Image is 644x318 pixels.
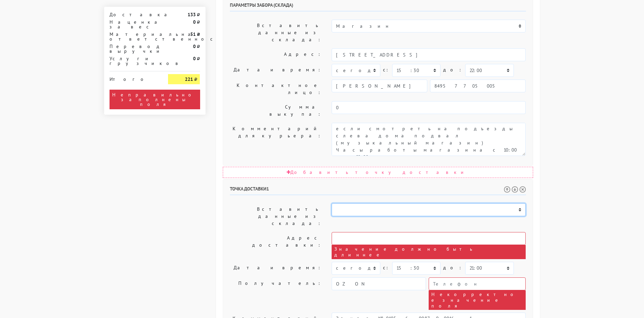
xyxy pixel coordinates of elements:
[230,186,526,195] h6: Точка доставки
[225,101,327,120] label: Сумма выкупа:
[225,262,327,275] label: Дата и время:
[104,44,163,53] div: Перевод выручки
[225,64,327,77] label: Дата и время:
[332,123,526,156] textarea: если смотреть на подъезды слева дома подвал (музыкальный магазин) Часы работы магазина с 10:00 до...
[190,31,196,37] strong: 51
[266,186,269,192] span: 1
[193,55,196,62] strong: 0
[225,232,327,259] label: Адрес доставки:
[223,167,533,178] div: Добавить точку доставки
[429,290,526,310] div: Некорректное значение поля
[332,245,526,259] div: Значение должно быть длиннее
[383,64,389,76] label: c:
[443,64,462,76] label: до:
[110,74,158,82] div: Итого
[332,277,426,290] input: Имя
[104,56,163,66] div: Услуги грузчиков
[188,12,196,18] strong: 133
[225,123,327,156] label: Комментарий для курьера:
[430,79,526,92] input: Телефон
[193,19,196,25] strong: 0
[193,43,196,49] strong: 0
[185,76,193,82] strong: 221
[225,20,327,46] label: Вставить данные из склада:
[429,277,526,290] input: Телефон
[383,262,389,274] label: c:
[225,48,327,61] label: Адрес:
[225,203,327,229] label: Вставить данные из склада:
[104,12,163,17] div: Доставка
[104,32,163,41] div: Материальная ответственность
[230,2,526,12] h6: Параметры забора (склада)
[225,277,327,310] label: Получатель:
[104,20,163,29] div: Наценка за вес
[110,90,200,109] div: Неправильно заполнены поля
[332,79,427,92] input: Имя
[225,79,327,98] label: Контактное лицо:
[443,262,462,274] label: до:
